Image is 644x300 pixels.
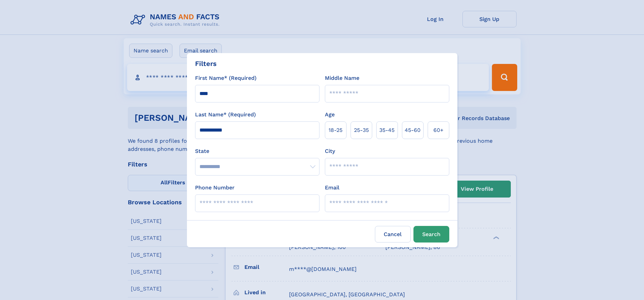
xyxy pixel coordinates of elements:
[195,111,256,119] label: Last Name* (Required)
[329,126,342,134] span: 18‑25
[325,74,359,82] label: Middle Name
[375,226,411,243] label: Cancel
[433,126,444,134] span: 60+
[195,147,319,155] label: State
[195,59,217,69] div: Filters
[325,147,335,155] label: City
[379,126,395,134] span: 35‑45
[413,226,449,243] button: Search
[195,74,257,82] label: First Name* (Required)
[325,184,339,192] label: Email
[195,184,235,192] label: Phone Number
[325,111,335,119] label: Age
[354,126,369,134] span: 25‑35
[405,126,421,134] span: 45‑60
